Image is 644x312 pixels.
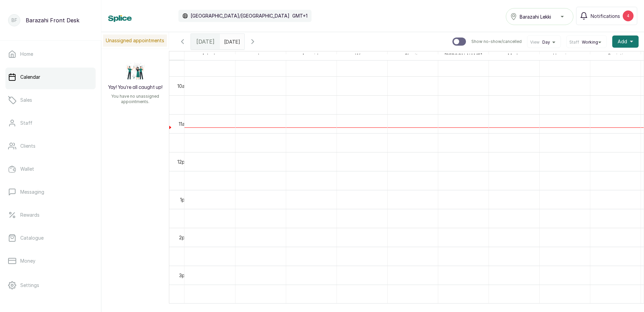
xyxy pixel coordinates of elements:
[177,120,190,127] div: 11am
[5,251,96,270] a: Money
[20,258,35,264] p: Money
[5,183,96,201] a: Messaging
[20,97,32,103] p: Sales
[530,40,558,45] button: ViewDay
[471,39,522,44] p: Show no-show/cancelled
[612,35,639,48] button: Add
[191,34,220,49] div: [DATE]
[354,51,370,60] span: Wizzy
[569,40,579,45] span: Staff
[20,166,34,172] p: Wallet
[300,51,322,60] span: Ayomide
[20,212,40,218] p: Rewards
[20,74,40,80] p: Calendar
[105,94,165,104] p: You have no unassigned appointments.
[5,114,96,133] a: Staff
[103,34,167,47] p: Unassigned appointments
[506,51,522,60] span: Made
[576,7,637,25] button: Notifications4
[5,229,96,247] a: Catalogue
[20,282,39,289] p: Settings
[542,40,550,45] span: Day
[20,51,33,57] p: Home
[520,13,551,20] span: Barazahi Lekki
[176,158,190,165] div: 12pm
[403,51,422,60] span: Charity
[5,276,96,295] a: Settings
[179,196,190,203] div: 1pm
[108,84,163,91] h2: Yay! You’re all caught up!
[196,38,215,46] span: [DATE]
[11,17,17,24] p: BF
[5,68,96,87] a: Calendar
[530,40,540,45] span: View
[443,51,484,60] span: [PERSON_NAME]
[591,13,620,20] span: Notifications
[26,16,79,24] p: Barazahi Front Desk
[178,234,190,241] div: 2pm
[618,38,627,45] span: Add
[255,51,266,60] span: Joy
[5,137,96,155] a: Clients
[552,51,578,60] span: Happiness
[292,13,307,19] p: GMT+1
[506,8,573,25] button: Barazahi Lekki
[20,235,44,241] p: Catalogue
[623,10,634,21] div: 4
[20,143,35,149] p: Clients
[606,51,624,60] span: Suciati
[20,189,44,195] p: Messaging
[20,120,32,126] p: Staff
[5,45,96,64] a: Home
[5,91,96,110] a: Sales
[200,51,219,60] span: Adeola
[178,272,190,279] div: 3pm
[5,206,96,224] a: Rewards
[191,13,290,19] p: [GEOGRAPHIC_DATA]/[GEOGRAPHIC_DATA]
[5,160,96,178] a: Wallet
[582,40,598,45] span: Working
[569,40,604,45] button: StaffWorking
[176,82,190,90] div: 10am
